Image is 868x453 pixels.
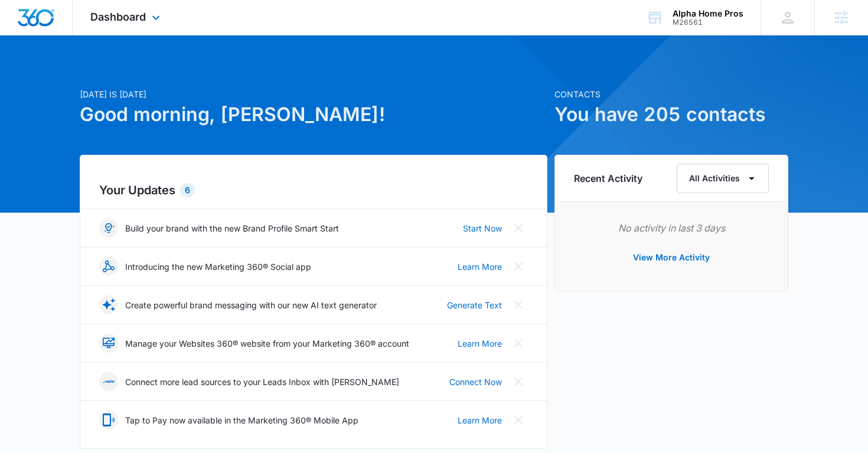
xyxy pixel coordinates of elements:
[125,260,311,273] p: Introducing the new Marketing 360® Social app
[554,88,788,100] p: Contacts
[574,221,769,235] p: No activity in last 3 days
[80,88,547,100] p: [DATE] is [DATE]
[554,100,788,129] h1: You have 205 contacts
[677,164,769,193] button: All Activities
[125,299,377,311] p: Create powerful brand messaging with our new AI text generator
[449,376,502,388] a: Connect Now
[458,414,502,426] a: Learn More
[509,410,528,429] button: Close
[509,219,528,237] button: Close
[621,243,722,272] button: View More Activity
[80,100,547,129] h1: Good morning, [PERSON_NAME]!
[99,181,528,199] h2: Your Updates
[125,414,358,426] p: Tap to Pay now available in the Marketing 360® Mobile App
[509,295,528,314] button: Close
[180,183,195,197] div: 6
[458,337,502,350] a: Learn More
[125,222,339,234] p: Build your brand with the new Brand Profile Smart Start
[673,9,743,18] div: account name
[509,257,528,276] button: Close
[125,376,399,388] p: Connect more lead sources to your Leads Inbox with [PERSON_NAME]
[458,260,502,273] a: Learn More
[574,171,642,185] h6: Recent Activity
[90,11,146,23] span: Dashboard
[463,222,502,234] a: Start Now
[509,334,528,353] button: Close
[673,18,743,27] div: account id
[509,372,528,391] button: Close
[125,337,409,350] p: Manage your Websites 360® website from your Marketing 360® account
[447,299,502,311] a: Generate Text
